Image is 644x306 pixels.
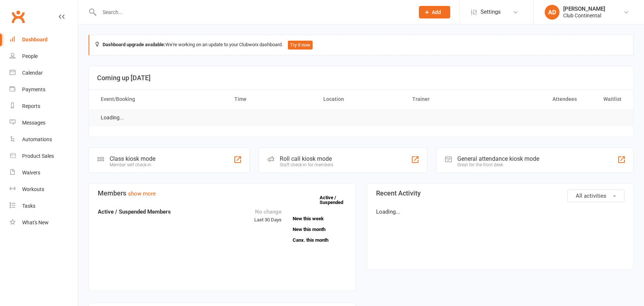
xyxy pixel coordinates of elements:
div: Messages [22,120,45,126]
a: Messages [10,115,78,131]
input: Search... [97,7,409,17]
div: Workouts [22,186,44,192]
a: show more [128,190,156,197]
span: Settings [481,4,501,20]
a: Reports [10,98,78,115]
div: Dashboard [22,37,48,42]
div: Reports [22,103,40,109]
div: Great for the front desk [457,162,539,167]
div: Calendar [22,70,43,76]
div: Class kiosk mode [110,155,155,162]
a: Clubworx [9,7,27,26]
th: Trainer [406,90,495,109]
a: People [10,48,78,65]
a: Calendar [10,65,78,81]
div: Club Continental [563,12,605,19]
strong: Active / Suspended Members [98,208,171,215]
th: Attendees [495,90,583,109]
strong: Dashboard upgrade available: [103,42,165,47]
th: Location [317,90,406,109]
div: Automations [22,136,52,142]
span: Add [432,9,441,15]
a: Waivers [10,164,78,181]
div: People [22,53,38,59]
a: Canx. this month [293,238,347,242]
button: Try it now [288,41,313,50]
h3: Recent Activity [376,190,625,197]
div: Payments [22,86,45,92]
div: We're working on an update to your Clubworx dashboard. [89,35,634,55]
a: Active / Suspended [320,190,352,210]
div: Tasks [22,203,35,209]
div: What's New [22,220,49,225]
th: Event/Booking [94,90,228,109]
span: All activities [576,193,606,199]
div: AD [545,5,559,20]
div: Last 30 Days [254,207,282,224]
a: Payments [10,81,78,98]
td: Loading... [94,109,131,126]
div: Member self check-in [110,162,155,167]
button: All activities [567,190,624,202]
a: New this week [293,216,347,221]
a: New this month [293,227,347,232]
h3: Coming up [DATE] [97,74,625,82]
div: Staff check-in for members [280,162,333,167]
div: [PERSON_NAME] [563,6,605,12]
div: General attendance kiosk mode [457,155,539,162]
button: Add [419,6,450,18]
a: Workouts [10,181,78,198]
div: Roll call kiosk mode [280,155,333,162]
div: Product Sales [22,153,54,159]
a: Dashboard [10,31,78,48]
a: What's New [10,214,78,231]
p: Loading... [376,207,625,216]
a: Tasks [10,198,78,214]
a: Product Sales [10,148,78,164]
th: Time [228,90,317,109]
h3: Members [98,190,347,197]
th: Waitlist [583,90,628,109]
div: Waivers [22,170,40,176]
div: No change [254,207,282,216]
a: Automations [10,131,78,148]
